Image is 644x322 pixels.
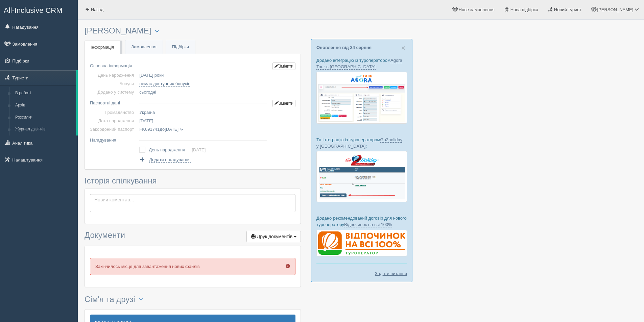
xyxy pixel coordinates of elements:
a: Змінити [272,63,295,70]
p: Додано рекомендований договір для нового туроператору [316,215,407,228]
span: × [401,44,405,52]
p: Додано інтеграцію із туроператором : [316,57,407,70]
span: FK691741 [139,127,160,132]
td: Закордонний паспорт [90,125,137,133]
a: немає доступних бонусів [139,81,190,86]
h3: Історія спілкування [85,176,301,185]
td: Додано у систему [90,88,137,96]
a: Agora Tour в [GEOGRAPHIC_DATA] [316,58,402,70]
a: [DATE] [192,147,206,152]
span: [PERSON_NAME] [597,7,633,12]
span: [DATE] [139,118,153,123]
p: Та інтеграцію із туроператором : [316,137,407,149]
a: Замовлення [125,40,163,54]
p: Закінчилось місце для завантаження нових файлів [90,258,295,275]
a: All-Inclusive CRM [0,0,77,19]
h3: [PERSON_NAME] [85,26,301,35]
span: до [139,127,183,132]
a: Архів [12,99,76,112]
td: Паспортні дані [90,96,137,108]
td: Громадянство [90,108,137,117]
span: All-Inclusive CRM [4,6,63,15]
a: Змінити [272,100,295,107]
td: День народження [149,145,192,155]
img: %D0%B4%D0%BE%D0%B3%D0%BE%D0%B2%D1%96%D1%80-%D0%B2%D1%96%D0%B4%D0%BF%D0%BE%D1%87%D0%B8%D0%BD%D0%BE... [316,230,407,257]
td: Дата народження [90,117,137,125]
td: Україна [137,108,270,117]
img: agora-tour-%D0%B7%D0%B0%D1%8F%D0%B2%D0%BA%D0%B8-%D1%81%D1%80%D0%BC-%D0%B4%D0%BB%D1%8F-%D1%82%D1%8... [316,72,407,123]
a: Розсилки [12,112,76,124]
span: Новий турист [554,7,581,12]
a: Підбірки [166,40,195,54]
span: Додати нагадування [149,157,191,163]
td: Бонуси [90,79,137,88]
span: Друк документів [257,234,292,239]
button: Close [401,44,405,51]
span: [DATE] [165,127,178,132]
a: Go2holiday у [GEOGRAPHIC_DATA] [316,137,402,149]
td: День народження [90,71,137,79]
td: Основна інформація [90,59,137,71]
a: В роботі [12,87,76,99]
a: Журнал дзвінків [12,123,76,135]
a: Відпочинок на всі 100% [344,222,392,227]
a: Оновлення від 24 серпня [316,45,372,50]
a: Додати нагадування [139,156,190,163]
span: Інформація [91,45,114,50]
td: [DATE] роки [137,71,270,79]
td: Нагадування [90,133,137,144]
a: Інформація [85,41,120,54]
a: Задати питання [375,270,407,277]
span: Нове замовлення [459,7,495,12]
span: Назад [91,7,103,12]
h3: Документи [85,231,301,242]
span: Нова підбірка [510,7,539,12]
span: сьогодні [139,90,156,95]
h3: Сім'я та друзі [85,294,301,306]
img: go2holiday-bookings-crm-for-travel-agency.png [316,151,407,202]
button: Друк документів [246,231,301,242]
